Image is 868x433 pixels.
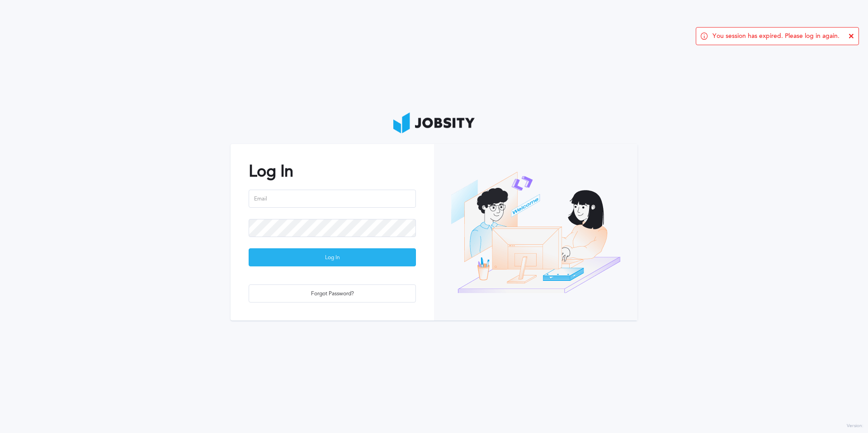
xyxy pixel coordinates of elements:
button: Log In [249,248,416,266]
label: Version: [847,424,863,429]
div: Forgot Password? [249,285,415,303]
h2: Log In [249,162,416,181]
div: Log In [249,249,415,267]
button: Forgot Password? [249,284,416,303]
span: You session has expired. Please log in again. [712,33,840,40]
input: Email [249,190,416,208]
